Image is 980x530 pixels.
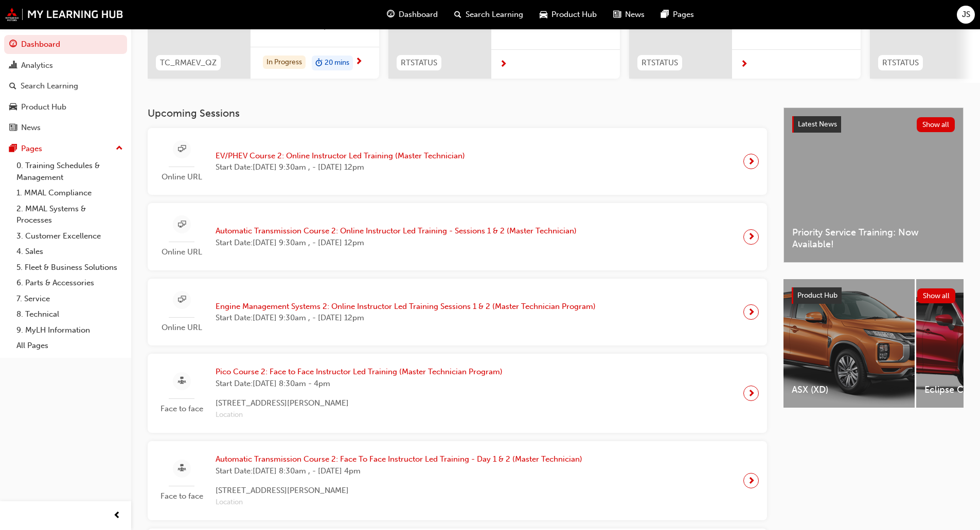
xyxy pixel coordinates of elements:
[792,287,955,304] a: Product HubShow all
[747,305,755,319] span: next-icon
[466,9,523,21] span: Search Learning
[4,98,127,117] a: Product Hub
[783,107,964,263] a: Latest NewsShow allPriority Service Training: Now Available!
[178,218,186,231] span: sessionType_ONLINE_URL-icon
[156,171,207,183] span: Online URL
[4,56,127,75] a: Analytics
[216,485,582,497] span: [STREET_ADDRESS][PERSON_NAME]
[625,9,645,21] span: News
[216,465,582,477] span: Start Date: [DATE] 8:30am , - [DATE] 4pm
[156,403,207,415] span: Face to face
[12,275,127,291] a: 6. Parts & Accessories
[178,143,186,156] span: sessionType_ONLINE_URL-icon
[747,230,755,244] span: next-icon
[740,60,748,69] span: next-icon
[21,80,78,92] div: Search Learning
[9,61,17,70] span: chart-icon
[917,288,956,303] button: Show all
[12,338,127,354] a: All Pages
[540,8,547,21] span: car-icon
[156,490,207,502] span: Face to face
[401,57,437,69] span: RTSTATUS
[325,57,349,69] span: 20 mins
[792,384,906,396] span: ASX (XD)
[156,322,207,334] span: Online URL
[113,509,121,522] span: prev-icon
[673,9,694,21] span: Pages
[216,497,582,508] span: Location
[454,8,461,21] span: search-icon
[9,40,17,49] span: guage-icon
[216,409,503,421] span: Location
[216,453,582,465] span: Automatic Transmission Course 2: Face To Face Instructor Led Training - Day 1 & 2 (Master Technic...
[178,294,186,306] span: sessionType_ONLINE_URL-icon
[531,4,605,25] a: car-iconProduct Hub
[216,301,596,313] span: Engine Management Systems 2: Online Instructor Led Training Sessions 1 & 2 (Master Technician Pro...
[962,9,970,21] span: JS
[613,8,621,21] span: news-icon
[661,8,669,21] span: pages-icon
[792,116,955,133] a: Latest NewsShow all
[21,143,42,155] div: Pages
[4,35,127,54] a: Dashboard
[156,362,759,425] a: Face to facePico Course 2: Face to Face Instructor Led Training (Master Technician Program)Start ...
[4,33,127,139] button: DashboardAnalyticsSearch LearningProduct HubNews
[216,312,596,324] span: Start Date: [DATE] 9:30am , - [DATE] 12pm
[4,139,127,158] button: Pages
[315,57,323,70] span: duration-icon
[156,287,759,338] a: Online URLEngine Management Systems 2: Online Instructor Led Training Sessions 1 & 2 (Master Tech...
[12,322,127,338] a: 9. MyLH Information
[747,386,755,400] span: next-icon
[148,107,767,119] h3: Upcoming Sessions
[216,161,465,173] span: Start Date: [DATE] 9:30am , - [DATE] 12pm
[263,56,306,69] div: In Progress
[653,4,702,25] a: pages-iconPages
[216,237,577,249] span: Start Date: [DATE] 9:30am , - [DATE] 12pm
[551,9,597,21] span: Product Hub
[12,306,127,322] a: 8. Technical
[957,6,975,24] button: JS
[355,58,363,67] span: next-icon
[399,9,438,21] span: Dashboard
[917,117,955,132] button: Show all
[216,366,503,378] span: Pico Course 2: Face to Face Instructor Led Training (Master Technician Program)
[12,158,127,185] a: 0. Training Schedules & Management
[783,279,915,408] a: ASX (XD)
[21,60,53,71] div: Analytics
[446,4,531,25] a: search-iconSearch Learning
[642,57,678,69] span: RTSTATUS
[160,57,217,69] span: TC_RMAEV_QZ
[882,57,919,69] span: RTSTATUS
[12,185,127,201] a: 1. MMAL Compliance
[216,378,503,390] span: Start Date: [DATE] 8:30am - 4pm
[156,449,759,512] a: Face to faceAutomatic Transmission Course 2: Face To Face Instructor Led Training - Day 1 & 2 (Ma...
[605,4,653,25] a: news-iconNews
[156,136,759,187] a: Online URLEV/PHEV Course 2: Online Instructor Led Training (Master Technician)Start Date:[DATE] 9...
[9,82,16,91] span: search-icon
[500,60,507,69] span: next-icon
[156,211,759,262] a: Online URLAutomatic Transmission Course 2: Online Instructor Led Training - Sessions 1 & 2 (Maste...
[9,144,17,154] span: pages-icon
[747,473,755,488] span: next-icon
[9,103,17,112] span: car-icon
[4,118,127,137] a: News
[797,291,838,300] span: Product Hub
[12,260,127,276] a: 5. Fleet & Business Solutions
[216,150,465,162] span: EV/PHEV Course 2: Online Instructor Led Training (Master Technician)
[5,8,123,21] img: mmal
[12,228,127,244] a: 3. Customer Excellence
[216,397,503,409] span: [STREET_ADDRESS][PERSON_NAME]
[798,120,837,129] span: Latest News
[21,101,66,113] div: Product Hub
[9,123,17,133] span: news-icon
[792,227,955,250] span: Priority Service Training: Now Available!
[178,462,186,475] span: sessionType_FACE_TO_FACE-icon
[387,8,395,21] span: guage-icon
[156,246,207,258] span: Online URL
[12,201,127,228] a: 2. MMAL Systems & Processes
[4,77,127,96] a: Search Learning
[178,375,186,388] span: sessionType_FACE_TO_FACE-icon
[216,225,577,237] span: Automatic Transmission Course 2: Online Instructor Led Training - Sessions 1 & 2 (Master Technician)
